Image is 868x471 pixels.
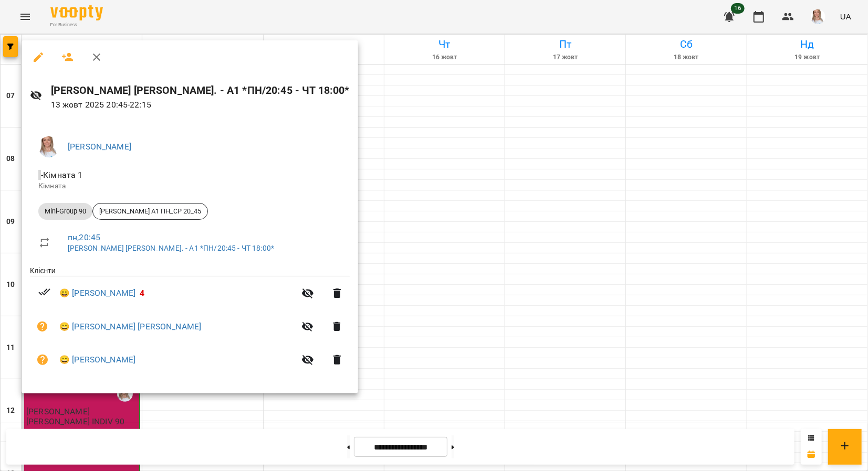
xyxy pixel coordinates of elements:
[30,314,55,339] button: Візит ще не сплачено. Додати оплату?
[59,287,135,299] a: 😀 [PERSON_NAME]
[68,244,274,252] a: [PERSON_NAME] [PERSON_NAME]. - А1 *ПН/20:45 - ЧТ 18:00*
[59,320,201,333] a: 😀 [PERSON_NAME] [PERSON_NAME]
[51,82,350,99] h6: [PERSON_NAME] [PERSON_NAME]. - А1 *ПН/20:45 - ЧТ 18:00*
[30,265,350,381] ul: Клієнти
[51,99,350,111] p: 13 жовт 2025 20:45 - 22:15
[59,354,135,366] a: 😀 [PERSON_NAME]
[38,286,51,298] svg: Візит сплачено
[38,170,85,180] span: - Кімната 1
[140,288,144,298] span: 4
[30,347,55,372] button: Візит ще не сплачено. Додати оплату?
[92,203,208,220] div: [PERSON_NAME] А1 ПН_СР 20_45
[38,136,59,157] img: a3864db21cf396e54496f7cceedc0ca3.jpg
[68,142,131,152] a: [PERSON_NAME]
[68,232,100,242] a: пн , 20:45
[93,207,207,216] span: [PERSON_NAME] А1 ПН_СР 20_45
[38,181,341,191] p: Кімната
[38,207,92,216] span: Mini-Group 90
